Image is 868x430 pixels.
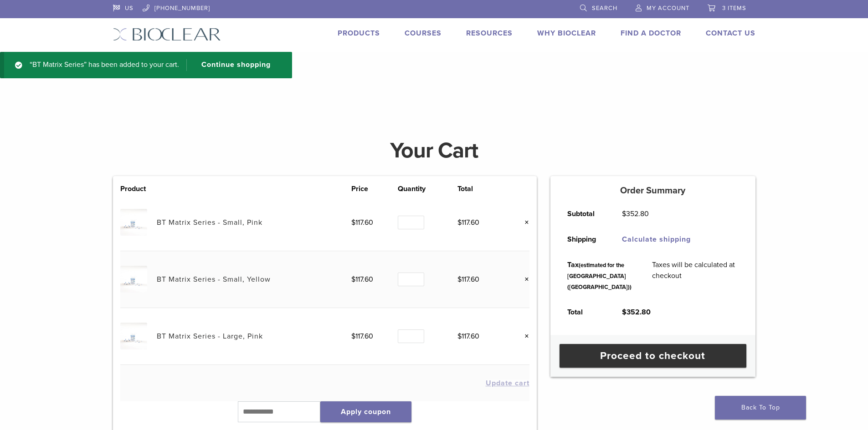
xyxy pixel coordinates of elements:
[518,330,529,342] a: Remove this item
[457,275,479,284] bdi: 117.60
[157,332,263,341] a: BT Matrix Series - Large, Pink
[537,29,596,38] a: Why Bioclear
[550,185,755,196] h5: Order Summary
[120,209,147,236] img: BT Matrix Series - Small, Pink
[622,308,627,317] span: $
[621,29,681,38] a: Find A Doctor
[351,332,373,341] bdi: 117.60
[466,29,513,38] a: Resources
[351,275,373,284] bdi: 117.60
[567,262,632,291] small: (estimated for the [GEOGRAPHIC_DATA] ([GEOGRAPHIC_DATA]))
[457,218,479,227] bdi: 117.60
[106,140,762,162] h1: Your Cart
[642,252,749,299] td: Taxes will be calculated at checkout
[706,29,755,38] a: Contact Us
[186,59,277,71] a: Continue shopping
[518,217,529,228] a: Remove this item
[351,218,355,227] span: $
[120,183,157,194] th: Product
[457,218,462,227] span: $
[351,332,355,341] span: $
[560,344,746,368] a: Proceed to checkout
[351,218,373,227] bdi: 117.60
[457,275,462,284] span: $
[722,5,746,12] span: 3 items
[486,379,529,387] button: Update cart
[320,401,411,422] button: Apply coupon
[557,201,612,227] th: Subtotal
[457,332,462,341] span: $
[622,308,651,317] bdi: 352.80
[120,266,147,293] img: BT Matrix Series - Small, Yellow
[351,275,355,284] span: $
[351,183,398,194] th: Price
[715,396,806,420] a: Back To Top
[457,332,479,341] bdi: 117.60
[120,323,147,349] img: BT Matrix Series - Large, Pink
[622,235,691,244] a: Calculate shipping
[557,252,642,299] th: Tax
[338,29,380,38] a: Products
[592,5,617,12] span: Search
[557,227,612,252] th: Shipping
[457,183,504,194] th: Total
[405,29,442,38] a: Courses
[157,218,262,227] a: BT Matrix Series - Small, Pink
[157,275,271,284] a: BT Matrix Series - Small, Yellow
[398,183,457,194] th: Quantity
[647,5,689,12] span: My Account
[113,28,221,41] img: Bioclear
[622,209,649,218] bdi: 352.80
[557,299,612,325] th: Total
[518,273,529,285] a: Remove this item
[622,209,626,218] span: $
